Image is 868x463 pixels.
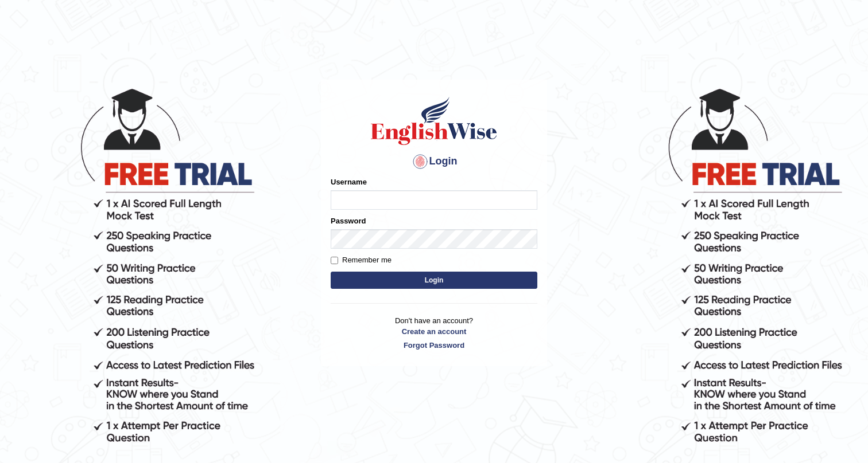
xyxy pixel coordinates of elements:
[331,340,537,351] a: Forgot Password
[331,215,366,226] label: Password
[369,95,499,147] img: Logo of English Wise sign in for intelligent practice with AI
[331,272,537,289] button: Login
[331,152,537,171] h4: Login
[331,254,392,266] label: Remember me
[331,315,537,351] p: Don't have an account?
[331,326,537,337] a: Create an account
[331,176,367,187] label: Username
[331,257,338,264] input: Remember me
